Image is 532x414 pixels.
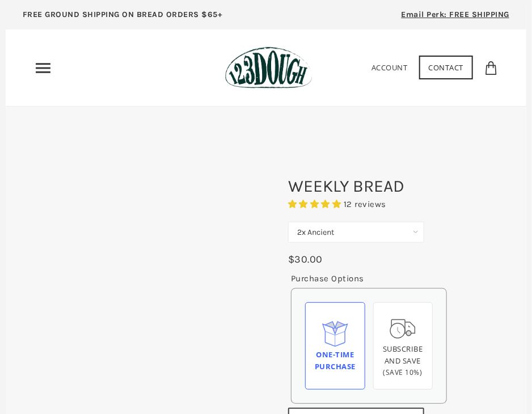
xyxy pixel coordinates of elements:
[344,199,386,209] span: 12 reviews
[371,62,408,73] a: Account
[280,168,433,204] h1: WEEKLY BREAD
[34,59,52,77] nav: Primary
[383,367,423,377] span: (Save 10%)
[62,192,271,385] img: WEEKLY BREAD
[315,349,356,373] div: One-time Purchase
[288,199,344,209] span: 4.92 stars
[419,56,474,79] a: Contact
[23,9,223,21] p: FREE GROUND SHIPPING ON BREAD ORDERS $65+
[6,6,240,29] a: FREE GROUND SHIPPING ON BREAD ORDERS $65+
[385,6,527,29] a: Email Perk: FREE SHIPPING
[402,10,510,19] span: Email Perk: FREE SHIPPING
[383,344,423,366] span: Subscribe and save
[291,272,364,285] legend: Purchase Options
[288,251,323,268] div: $30.00
[225,47,312,89] img: 123Dough Bakery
